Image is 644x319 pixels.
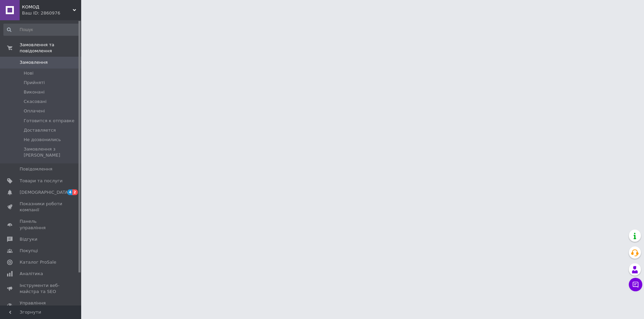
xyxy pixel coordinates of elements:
[20,189,70,195] span: [DEMOGRAPHIC_DATA]
[20,42,81,54] span: Замовлення та повідомлення
[20,300,63,312] span: Управління сайтом
[24,118,74,124] span: Готовится к отправке
[24,89,45,95] span: Виконані
[24,80,45,86] span: Прийняті
[24,70,33,76] span: Нові
[20,166,52,172] span: Повідомлення
[22,10,81,16] div: Ваш ID: 2860976
[20,236,37,242] span: Відгуки
[72,189,78,195] span: 2
[24,146,79,158] span: Замовлення з [PERSON_NAME]
[22,4,73,10] span: КОМОД
[629,278,642,291] button: Чат з покупцем
[20,218,63,231] span: Панель управління
[20,59,48,65] span: Замовлення
[20,178,63,184] span: Товари та послуги
[20,201,63,213] span: Показники роботи компанії
[20,283,63,295] span: Інструменти веб-майстра та SEO
[24,137,61,143] span: Не дозвонились
[20,271,43,277] span: Аналітика
[67,189,73,195] span: 4
[20,259,56,265] span: Каталог ProSale
[3,24,80,36] input: Пошук
[24,99,47,105] span: Скасовані
[24,108,45,114] span: Оплачені
[20,248,38,254] span: Покупці
[24,127,56,133] span: Доставляется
